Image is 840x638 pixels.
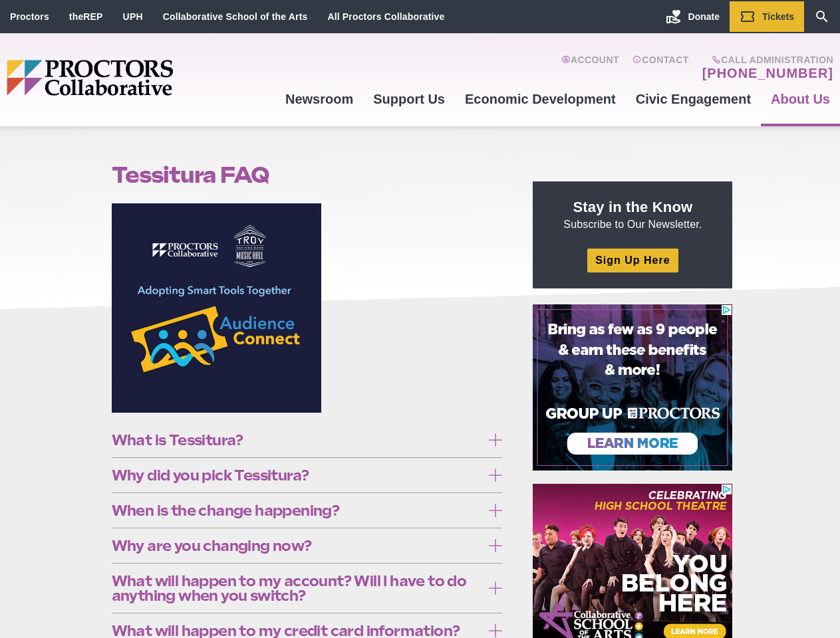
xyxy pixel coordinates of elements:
[112,538,482,553] span: Why are you changing now?
[455,81,626,117] a: Economic Development
[275,81,363,117] a: Newsroom
[327,11,444,22] a: All Proctors Collaborative
[112,433,482,447] span: What is Tessitura?
[123,11,143,22] a: UPH
[112,162,503,187] h1: Tessitura FAQ
[804,1,840,32] a: Search
[112,503,482,518] span: When is the change happening?
[163,11,308,22] a: Collaborative School of the Arts
[112,623,482,638] span: What will happen to my credit card information?
[549,197,716,232] p: Subscribe to Our Newsletter.
[730,1,804,32] a: Tickets
[573,199,693,215] strong: Stay in the Know
[702,65,833,81] a: [PHONE_NUMBER]
[761,81,840,117] a: About Us
[561,54,619,81] a: Account
[656,1,730,32] a: Donate
[69,11,103,22] a: theREP
[688,11,720,22] span: Donate
[363,81,455,117] a: Support Us
[112,468,482,482] span: Why did you pick Tessitura?
[533,304,732,471] iframe: Advertisement
[10,11,49,22] a: Proctors
[626,81,761,117] a: Civic Engagement
[632,54,689,81] a: Contact
[112,574,482,603] span: What will happen to my account? Will I have to do anything when you switch?
[762,11,794,22] span: Tickets
[587,249,678,272] a: Sign Up Here
[7,60,275,96] img: Proctors logo
[698,54,833,65] span: Call Administration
